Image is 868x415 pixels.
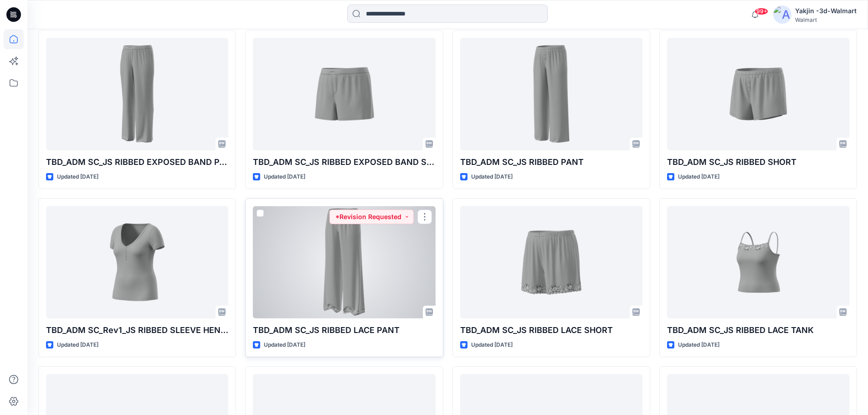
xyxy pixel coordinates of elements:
[755,8,768,15] span: 99+
[46,324,228,337] p: TBD_ADM SC_Rev1_JS RIBBED SLEEVE HENLEY TOP
[667,156,849,169] p: TBD_ADM SC_JS RIBBED SHORT
[264,340,305,350] p: Updated [DATE]
[460,156,642,169] p: TBD_ADM SC_JS RIBBED PANT
[667,38,849,150] a: TBD_ADM SC_JS RIBBED SHORT
[667,324,849,337] p: TBD_ADM SC_JS RIBBED LACE TANK
[253,38,435,150] a: TBD_ADM SC_JS RIBBED EXPOSED BAND SHORT
[678,172,719,182] p: Updated [DATE]
[667,206,849,318] a: TBD_ADM SC_JS RIBBED LACE TANK
[795,16,857,23] div: Walmart
[264,172,305,182] p: Updated [DATE]
[678,340,719,350] p: Updated [DATE]
[57,340,98,350] p: Updated [DATE]
[460,324,642,337] p: TBD_ADM SC_JS RIBBED LACE SHORT
[253,156,435,169] p: TBD_ADM SC_JS RIBBED EXPOSED BAND SHORT
[471,172,513,182] p: Updated [DATE]
[471,340,513,350] p: Updated [DATE]
[57,172,98,182] p: Updated [DATE]
[773,5,791,24] img: avatar
[46,38,228,150] a: TBD_ADM SC_JS RIBBED EXPOSED BAND PANT
[253,206,435,318] a: TBD_ADM SC_JS RIBBED LACE PANT
[46,206,228,318] a: TBD_ADM SC_Rev1_JS RIBBED SLEEVE HENLEY TOP
[46,156,228,169] p: TBD_ADM SC_JS RIBBED EXPOSED BAND PANT
[253,324,435,337] p: TBD_ADM SC_JS RIBBED LACE PANT
[795,5,857,16] div: Yakjin -3d-Walmart
[460,38,642,150] a: TBD_ADM SC_JS RIBBED PANT
[460,206,642,318] a: TBD_ADM SC_JS RIBBED LACE SHORT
